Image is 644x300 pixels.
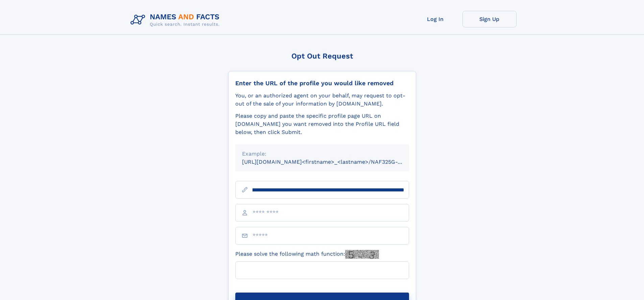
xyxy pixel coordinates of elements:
[235,92,409,108] div: You, or an authorized agent on your behalf, may request to opt-out of the sale of your informatio...
[242,150,402,158] div: Example:
[235,112,409,136] div: Please copy and paste the specific profile page URL on [DOMAIN_NAME] you want removed into the Pr...
[128,11,225,29] img: Logo Names and Facts
[235,250,379,259] label: Please solve the following math function:
[235,79,409,87] div: Enter the URL of the profile you would like removed
[242,159,422,165] small: [URL][DOMAIN_NAME]<firstname>_<lastname>/NAF325G-xxxxxxxx
[408,11,462,27] a: Log In
[228,52,416,60] div: Opt Out Request
[462,11,517,27] a: Sign Up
